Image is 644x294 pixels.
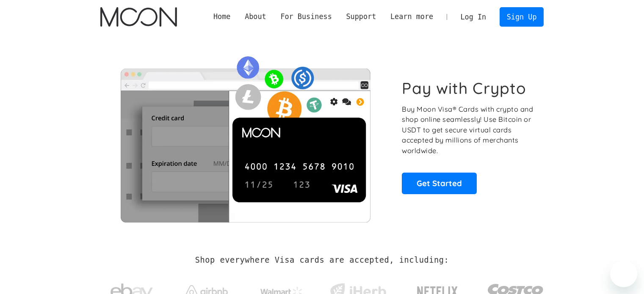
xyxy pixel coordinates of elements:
div: Learn more [390,11,433,22]
div: Learn more [383,11,440,22]
div: For Business [274,11,339,22]
img: Moon Cards let you spend your crypto anywhere Visa is accepted. [100,50,390,222]
a: Home [206,11,238,22]
a: Get Started [402,173,477,194]
div: For Business [280,11,332,22]
div: Support [346,11,376,22]
iframe: 启动消息传送窗口的按钮 [610,260,637,287]
h2: Shop everywhere Visa cards are accepted, including: [195,256,449,265]
div: About [238,11,273,22]
a: home [100,7,177,27]
div: Support [339,11,383,22]
img: Moon Logo [100,7,177,27]
h1: Pay with Crypto [402,79,526,98]
a: Sign Up [500,7,544,26]
p: Buy Moon Visa® Cards with crypto and shop online seamlessly! Use Bitcoin or USDT to get secure vi... [402,104,534,156]
div: About [245,11,266,22]
a: Log In [453,8,493,26]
